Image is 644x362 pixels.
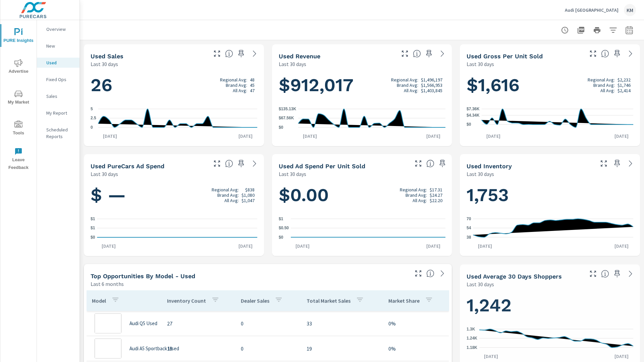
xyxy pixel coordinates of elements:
p: All Avg: [404,88,418,93]
p: Brand Avg: [226,82,247,88]
span: Average cost of advertising per each vehicle sold at the dealer over the selected date range. The... [426,160,434,168]
p: Audi [GEOGRAPHIC_DATA] [565,7,619,13]
div: Overview [37,24,79,34]
h1: $912,017 [279,74,445,97]
p: [DATE] [422,133,445,139]
div: nav menu [0,20,37,174]
p: Used [46,59,74,66]
p: $24.27 [430,192,442,197]
h5: Used Sales [91,53,123,60]
h1: $0.00 [279,183,445,206]
p: [DATE] [98,133,122,139]
div: Sales [37,91,79,101]
p: $1,047 [241,198,255,203]
p: $1,566,953 [421,82,442,88]
text: $7.36K [467,107,480,111]
p: 19 [307,345,378,353]
text: $4.34K [467,113,480,118]
span: PURE Insights [2,28,35,45]
p: All Avg: [600,88,615,93]
p: Last 30 days [91,170,118,178]
h5: Used Gross Per Unit Sold [467,53,543,60]
text: 1.24K [467,336,477,341]
p: Market Share [388,297,420,304]
span: Save this to your personalized report [612,268,623,279]
p: 45 [250,82,255,88]
p: $1,403,845 [421,88,442,93]
p: $838 [245,187,255,192]
p: Inventory Count [167,297,206,304]
p: [DATE] [234,133,257,139]
button: Print Report [590,23,604,37]
p: My Report [46,110,74,116]
div: Used [37,58,79,68]
h5: Top Opportunities by Model - Used [91,273,195,280]
button: Make Fullscreen [212,48,222,59]
div: Scheduled Reports [37,125,79,141]
p: Model [92,297,106,304]
h5: Used Ad Spend Per Unit Sold [279,163,365,170]
p: $17.31 [430,187,442,192]
p: Last 30 days [279,60,306,68]
span: Find the biggest opportunities within your model lineup by seeing how each model is selling in yo... [426,269,434,278]
span: Advertise [2,59,35,75]
text: 1.3K [467,327,475,331]
button: "Export Report to PDF" [574,23,588,37]
p: Last 30 days [91,60,118,68]
p: Regional Avg: [400,187,427,192]
span: Leave Feedback [2,147,35,172]
span: Average gross profit generated by the dealership for each vehicle sold over the selected date ran... [601,50,609,58]
p: New [46,43,74,49]
text: 2.5 [91,116,96,121]
p: 27 [167,319,230,327]
p: [DATE] [610,243,633,249]
p: 48 [250,77,255,82]
text: $67.56K [279,116,294,121]
button: Make Fullscreen [588,268,598,279]
text: 54 [467,226,471,230]
button: Make Fullscreen [598,158,609,169]
span: A rolling 30 day total of daily Shoppers on the dealership website, averaged over the selected da... [601,270,609,278]
p: [DATE] [473,243,497,249]
span: Save this to your personalized report [424,48,434,59]
p: Regional Avg: [212,187,239,192]
span: Save this to your personalized report [612,48,623,59]
text: 1.18K [467,345,477,350]
h1: $1,616 [467,74,633,97]
h1: 1,242 [467,294,633,316]
p: [DATE] [97,243,120,249]
p: 47 [250,88,255,93]
p: Fixed Ops [46,76,74,83]
h1: $ — [91,184,257,206]
p: Audi A5 Sportback Used [129,346,179,352]
p: All Avg: [233,88,247,93]
button: Select Date Range [623,23,636,37]
p: 0% [388,319,443,327]
p: Brand Avg: [217,192,239,198]
h1: 1,753 [467,183,633,206]
span: Save this to your personalized report [612,158,623,169]
text: $0 [467,122,471,127]
p: Last 30 days [467,280,494,288]
p: 0 [241,345,296,353]
text: $135.13K [279,107,296,111]
p: $2,232 [618,77,631,82]
button: Make Fullscreen [413,158,424,169]
p: [DATE] [298,133,322,139]
p: [DATE] [422,243,445,249]
p: Dealer Sales [241,297,269,304]
text: 38 [467,235,471,240]
span: My Market [2,90,35,106]
p: [DATE] [234,243,257,249]
span: Total cost of media for all PureCars channels for the selected dealership group over the selected... [225,160,233,168]
text: $1 [279,217,283,221]
p: Total Market Sales [307,297,351,304]
text: $0 [279,235,283,240]
text: 0 [91,125,93,130]
p: [DATE] [610,353,633,360]
p: $1,080 [241,192,255,198]
p: Brand Avg: [406,192,427,197]
p: 33 [307,319,378,327]
p: Regional Avg: [391,77,418,82]
p: 0 [241,319,296,327]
